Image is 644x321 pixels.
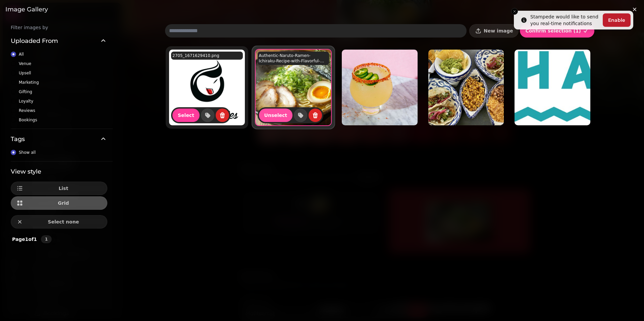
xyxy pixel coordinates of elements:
span: Reviews [19,107,35,114]
button: Grid [11,196,107,210]
button: Uploaded From [11,31,107,51]
span: Loyalty [19,98,33,105]
nav: Pagination [41,235,52,243]
span: Marketing [19,79,39,86]
button: Tags [11,129,107,149]
span: 1 [44,237,49,241]
span: Bookings [19,117,37,123]
span: Unselect [264,113,287,118]
button: Unselect [259,109,292,122]
p: Authentic-Naruto-Ramen-Ichiraku-Recipe-with-Flavorful-Broth_done3.jpg [259,53,328,64]
button: Select [172,109,200,122]
h3: Image gallery [5,5,639,13]
span: Venue [19,60,31,67]
img: Authentic-Naruto-Ramen-Ichiraku-Recipe-with-Flavorful-Broth_done3.jpg [256,50,331,125]
button: 1 [41,235,52,243]
label: Filter images by [5,24,113,31]
h3: View style [11,167,107,176]
span: Show all [19,149,36,156]
button: Confirm selection (1) [520,24,594,38]
span: Grid [25,201,102,205]
span: List [25,186,102,191]
div: Tags [11,149,107,161]
span: All [19,51,24,58]
span: Confirm selection ( 1 ) [525,28,581,33]
span: Upsell [19,70,31,76]
img: Wahaca Logo.png [515,50,590,125]
button: Select none [11,215,107,229]
button: New image [469,24,519,38]
div: Uploaded From [11,51,107,129]
button: delete [309,109,322,122]
span: Select [178,113,194,118]
button: delete [216,109,229,122]
p: Page 1 of 1 [9,236,40,243]
span: New image [484,28,513,33]
img: 2705_1671629410.png [169,50,245,125]
span: Gifting [19,88,32,95]
img: traditional-mexican-foods-min.webp [428,50,504,125]
button: List [11,182,107,195]
p: 2705_1671629410.png [172,53,219,58]
span: Select none [25,219,102,224]
img: Spicy-Margarita-FT-BLOG1122-5b3a85abfd524f5e9cd885ae81b3f128.jpg [342,50,418,125]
